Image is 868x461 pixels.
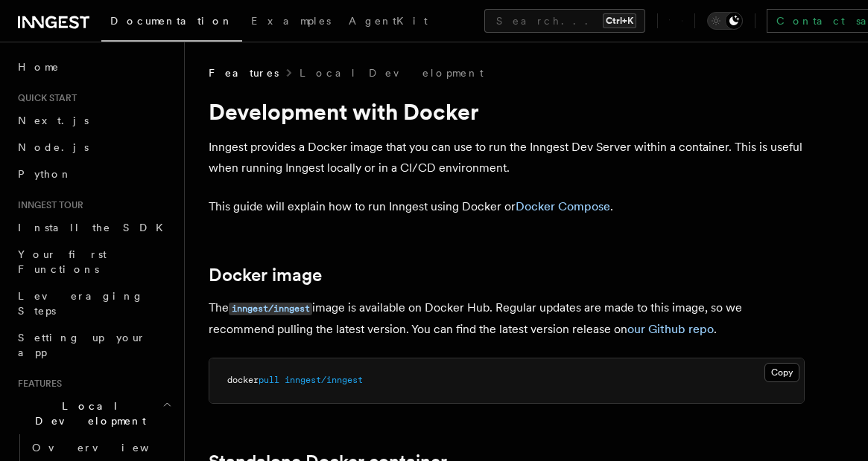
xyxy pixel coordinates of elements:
[12,161,175,187] a: Python
[18,141,89,153] span: Node.js
[12,107,175,134] a: Next.js
[209,65,279,80] span: Features
[603,13,636,28] kbd: Ctrl+K
[12,134,175,161] a: Node.js
[18,59,60,74] span: Home
[349,15,428,27] span: AgentKit
[12,241,175,283] a: Your first Functions
[209,137,805,178] p: Inngest provides a Docker image that you can use to run the Inngest Dev Server within a container...
[764,363,799,382] button: Copy
[18,248,107,275] span: Your first Functions
[101,4,242,42] a: Documentation
[12,283,175,324] a: Leveraging Steps
[484,9,645,33] button: Search...Ctrl+K
[12,393,175,434] button: Local Development
[12,92,77,104] span: Quick start
[32,442,186,454] span: Overview
[12,399,162,428] span: Local Development
[300,65,484,80] a: Local Development
[18,168,72,180] span: Python
[627,322,714,336] a: our Github repo
[12,54,175,80] a: Home
[12,378,62,390] span: Features
[251,15,331,27] span: Examples
[209,98,805,125] h1: Development with Docker
[242,4,340,40] a: Examples
[12,214,175,241] a: Install the SDK
[229,300,312,315] a: inngest/inngest
[18,222,172,233] span: Install the SDK
[26,434,175,461] a: Overview
[209,265,322,286] a: Docker image
[12,199,83,211] span: Inngest tour
[209,297,805,340] p: The image is available on Docker Hub. Regular updates are made to this image, so we recommend pul...
[285,375,363,385] span: inngest/inngest
[18,290,144,317] span: Leveraging Steps
[18,332,146,358] span: Setting up your app
[707,12,743,30] button: Toggle dark mode
[209,196,805,217] p: This guide will explain how to run Inngest using Docker or .
[340,4,437,40] a: AgentKit
[12,324,175,366] a: Setting up your app
[259,375,279,385] span: pull
[229,303,312,315] code: inngest/inngest
[18,115,89,126] span: Next.js
[516,199,610,213] a: Docker Compose
[110,15,233,27] span: Documentation
[227,375,259,385] span: docker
